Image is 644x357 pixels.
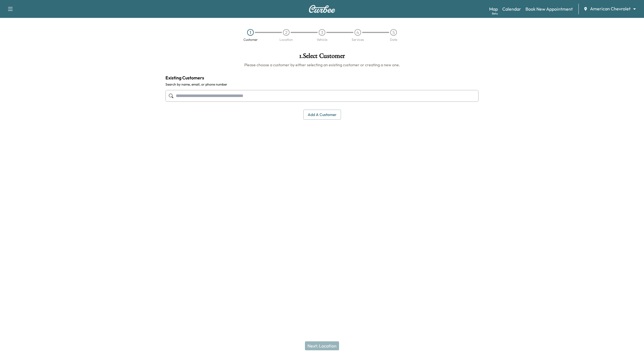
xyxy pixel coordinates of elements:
div: 1 [247,29,254,36]
div: Location [280,38,293,41]
div: Vehicle [317,38,327,41]
a: Book New Appointment [525,6,573,12]
div: Beta [492,11,498,16]
label: Search by name, email, or phone number [165,82,479,87]
h4: Existing Customers [165,74,479,81]
div: 3 [319,29,325,36]
div: 4 [354,29,361,36]
a: Calendar [502,6,521,12]
h6: Please choose a customer by either selecting an existing customer or creating a new one. [165,62,479,68]
h1: 1 . Select Customer [165,53,479,62]
img: Curbee Logo [309,5,335,13]
div: Customer [243,38,258,41]
a: MapBeta [489,6,498,12]
div: Date [390,38,397,41]
div: 2 [283,29,290,36]
div: 5 [390,29,397,36]
span: American Chevrolet [590,6,631,12]
div: Services [352,38,364,41]
button: Add a customer [303,110,341,120]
